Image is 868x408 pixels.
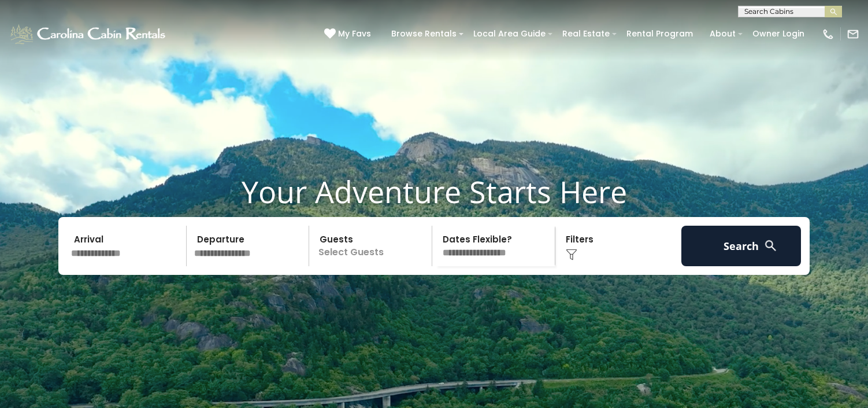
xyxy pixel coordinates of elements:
[763,238,778,253] img: search-regular-white.png
[822,28,834,41] img: phone-regular-white.png
[747,25,810,43] a: Owner Login
[847,28,859,41] img: mail-regular-white.png
[9,23,169,46] img: White-1-1-2.png
[621,25,699,43] a: Rental Program
[557,25,615,43] a: Real Estate
[313,226,432,266] p: Select Guests
[9,174,859,209] h1: Your Adventure Starts Here
[468,25,551,43] a: Local Area Guide
[385,25,462,43] a: Browse Rentals
[338,28,371,40] span: My Favs
[566,249,577,260] img: filter--v1.png
[324,28,374,41] a: My Favs
[681,226,801,266] button: Search
[704,25,741,43] a: About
